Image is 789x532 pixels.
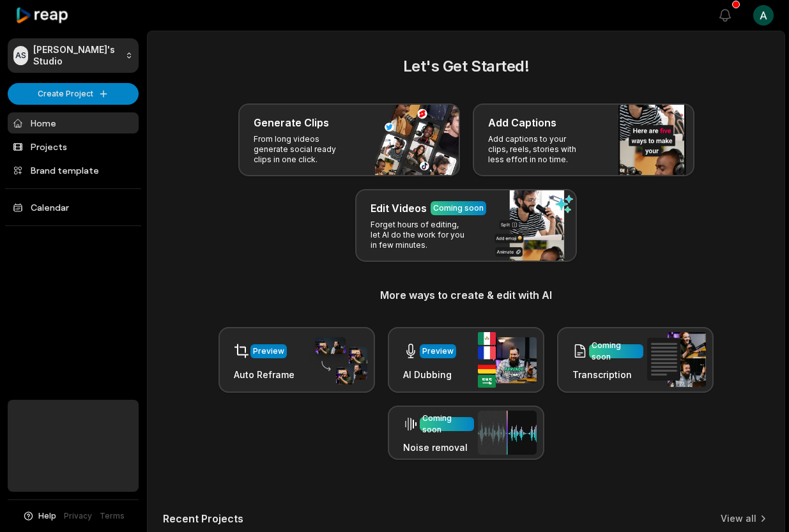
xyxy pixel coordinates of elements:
[234,368,295,381] h3: Auto Reframe
[592,340,641,363] div: Coming soon
[403,441,474,454] h3: Noise removal
[64,510,92,522] a: Privacy
[254,134,353,165] p: From long videos generate social ready clips in one click.
[8,197,139,218] a: Calendar
[371,220,470,250] p: Forget hours of editing, let AI do the work for you in few minutes.
[38,510,56,522] span: Help
[8,160,139,181] a: Brand template
[721,512,756,525] a: View all
[100,510,125,522] a: Terms
[309,335,367,385] img: auto_reframe.png
[433,202,484,214] div: Coming soon
[8,136,139,157] a: Projects
[163,287,769,303] h3: More ways to create & edit with AI
[488,134,587,165] p: Add captions to your clips, reels, stories with less effort in no time.
[8,83,139,105] button: Create Project
[572,368,643,381] h3: Transcription
[163,512,243,525] h2: Recent Projects
[254,115,329,130] h3: Generate Clips
[422,346,454,357] div: Preview
[163,55,769,78] h2: Let's Get Started!
[488,115,556,130] h3: Add Captions
[371,201,427,216] h3: Edit Videos
[33,44,120,67] p: [PERSON_NAME]'s Studio
[403,368,456,381] h3: AI Dubbing
[13,46,28,65] div: AS
[478,332,537,388] img: ai_dubbing.png
[22,510,56,522] button: Help
[478,411,537,455] img: noise_removal.png
[422,413,471,436] div: Coming soon
[253,346,284,357] div: Preview
[647,332,706,387] img: transcription.png
[8,112,139,133] a: Home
